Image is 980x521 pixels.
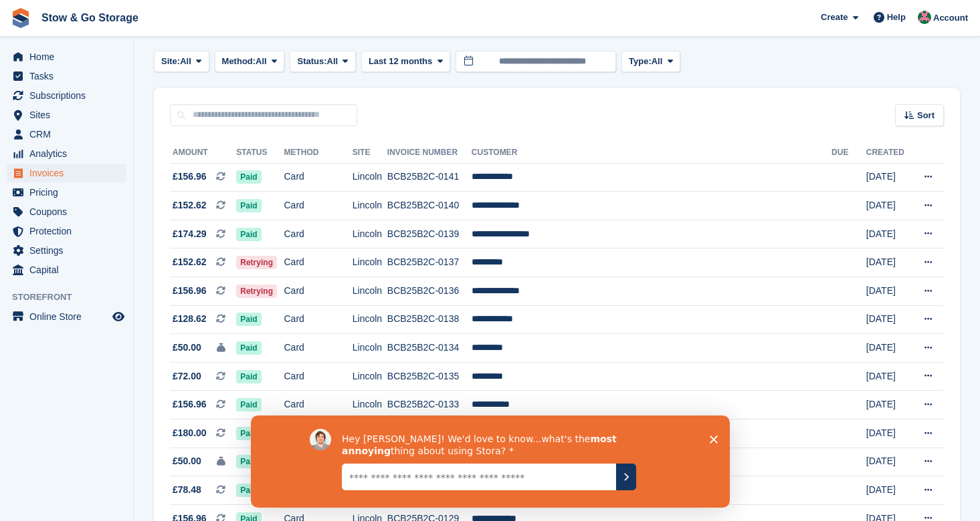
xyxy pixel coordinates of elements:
span: Paid [236,370,261,383]
a: menu [7,106,126,124]
td: BCB25B2C-0139 [387,220,472,248]
th: Amount [170,142,236,164]
span: Subscriptions [29,86,110,105]
td: Lincoln [353,391,387,419]
span: £156.96 [173,170,207,184]
a: Stow & Go Storage [36,7,144,29]
span: Coupons [29,202,110,221]
td: BCB25B2C-0135 [387,362,472,391]
span: Paid [236,398,261,411]
span: Paid [236,455,261,468]
span: £72.00 [173,369,201,383]
span: £156.96 [173,284,207,298]
a: menu [7,86,126,105]
td: Card [284,391,352,419]
span: Analytics [29,144,110,163]
th: Customer [472,142,831,164]
td: Card [284,305,352,334]
th: Invoice Number [387,142,472,164]
th: Created [866,142,911,164]
span: Status: [297,55,326,68]
td: [DATE] [866,391,911,419]
span: Paid [236,313,261,326]
a: menu [7,202,126,221]
a: menu [7,47,126,66]
span: £156.96 [173,397,207,411]
span: Method: [222,55,256,68]
span: £152.62 [173,255,207,269]
span: Home [29,47,110,66]
td: Card [284,362,352,391]
a: menu [7,125,126,144]
span: Help [887,11,906,24]
span: Site: [161,55,180,68]
span: Account [933,11,968,25]
td: [DATE] [866,163,911,192]
td: Card [284,334,352,363]
td: Card [284,192,352,220]
td: [DATE] [866,476,911,505]
span: Paid [236,228,261,241]
td: BCB25B2C-0134 [387,334,472,363]
td: [DATE] [866,305,911,334]
button: Site: All [154,51,209,73]
span: £152.62 [173,198,207,212]
span: Type: [629,55,652,68]
th: Method [284,142,352,164]
a: menu [7,144,126,163]
span: Paid [236,484,261,497]
span: £78.48 [173,483,201,497]
span: Protection [29,222,110,240]
td: BCB25B2C-0140 [387,192,472,220]
span: Tasks [29,67,110,85]
td: BCB25B2C-0136 [387,277,472,306]
span: Retrying [236,285,277,298]
span: £50.00 [173,341,201,355]
button: Status: All [290,51,355,73]
span: Pricing [29,183,110,202]
td: [DATE] [866,334,911,363]
td: Lincoln [353,220,387,248]
td: BCB25B2C-0138 [387,305,472,334]
span: Online Store [29,307,110,326]
span: Settings [29,241,110,260]
span: Sites [29,106,110,124]
a: Preview store [110,309,126,325]
td: [DATE] [866,248,911,277]
th: Status [236,142,284,164]
span: Sort [917,109,935,122]
a: menu [7,164,126,182]
iframe: Survey by David from Stora [251,415,730,508]
button: Type: All [621,51,680,73]
span: £128.62 [173,312,207,326]
td: [DATE] [866,277,911,306]
span: All [327,55,338,68]
td: Lincoln [353,163,387,192]
span: £174.29 [173,227,207,241]
span: Capital [29,260,110,279]
span: Invoices [29,164,110,182]
td: [DATE] [866,192,911,220]
span: Retrying [236,256,277,269]
td: [DATE] [866,448,911,476]
a: menu [7,260,126,279]
td: Card [284,248,352,277]
td: Card [284,277,352,306]
img: Tracey Cato [918,11,931,24]
span: All [256,55,267,68]
span: Paid [236,199,261,212]
span: All [180,55,191,68]
td: Lincoln [353,192,387,220]
td: Lincoln [353,305,387,334]
td: Lincoln [353,277,387,306]
span: Paid [236,341,261,355]
span: £50.00 [173,454,201,468]
td: [DATE] [866,362,911,391]
td: BCB25B2C-0133 [387,391,472,419]
td: [DATE] [866,419,911,448]
th: Site [353,142,387,164]
td: Lincoln [353,334,387,363]
button: Method: All [215,51,285,73]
